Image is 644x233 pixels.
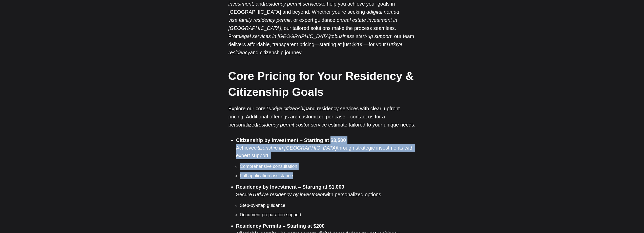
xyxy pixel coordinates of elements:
[335,33,391,39] em: business start-up support
[264,1,321,7] em: residency permit services
[257,122,305,128] em: residency permit cost
[236,183,416,218] li: Secure with personalized options.
[228,68,416,100] h2: Core Pricing for Your Residency & Citizenship Goals
[236,184,344,190] strong: Residency by Investment – Starting at $1,000
[240,211,416,218] li: Document preparation support
[239,17,291,23] em: family residency permit
[236,137,346,143] strong: Citizenship by Investment – Starting at $3,500
[240,172,416,179] li: Full application assistance
[228,104,416,129] p: Explore our core and residency services with clear, upfront pricing. Additional offerings are cus...
[240,163,416,170] li: Comprehensive consultation
[254,145,337,151] em: citizenship in [GEOGRAPHIC_DATA]
[240,33,330,39] em: legal services in [GEOGRAPHIC_DATA]
[236,223,325,229] strong: Residency Permits – Starting at $200
[240,202,416,209] li: Step-by-step guidance
[265,106,307,111] em: Türkiye citizenship
[236,136,416,179] li: Achieve through strategic investments with expert support.
[252,192,324,197] em: Türkiye residency by investment
[228,9,399,23] em: digital nomad visa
